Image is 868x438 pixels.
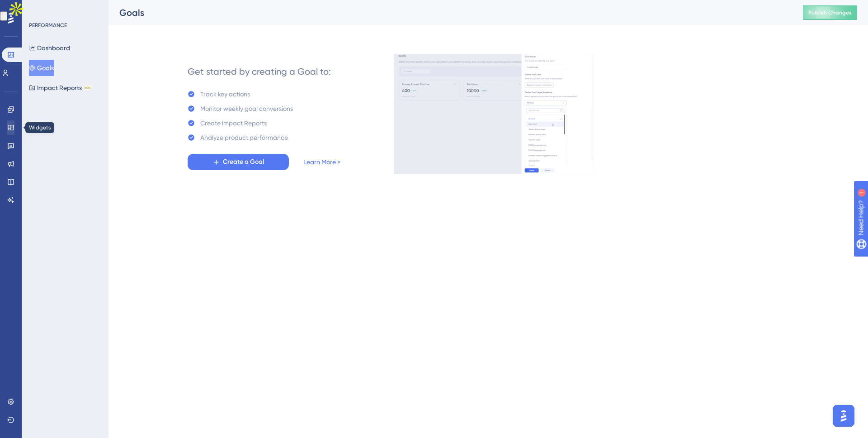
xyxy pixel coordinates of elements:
button: Impact ReportsBETA [29,80,92,96]
div: Analyze product performance [200,132,288,143]
div: Get started by creating a Goal to: [188,65,331,78]
img: 4ba7ac607e596fd2f9ec34f7978dce69.gif [394,54,594,174]
div: 1 [63,5,66,12]
div: BETA [84,86,92,90]
div: Monitor weekly goal conversions [200,103,293,114]
div: PERFORMANCE [29,22,67,29]
div: Track key actions [200,89,250,100]
div: Create Impact Reports [200,118,267,129]
button: Create a Goal [188,154,289,170]
iframe: UserGuiding AI Assistant Launcher [830,402,857,429]
button: Dashboard [29,40,70,56]
span: Need Help? [21,2,57,13]
button: Goals [29,60,54,76]
span: Create a Goal [223,157,264,167]
a: Learn More > [303,157,340,167]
